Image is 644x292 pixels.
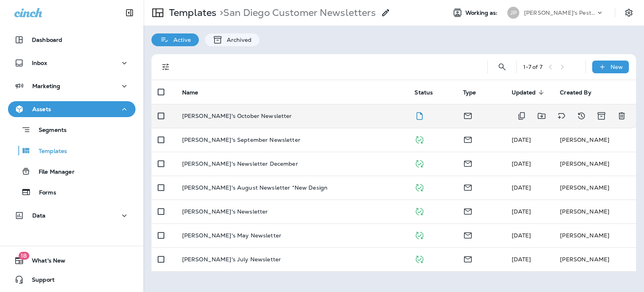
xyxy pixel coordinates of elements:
button: Dashboard [8,32,135,48]
span: Email [463,112,473,119]
span: Created By [560,89,591,96]
p: [PERSON_NAME]'s May Newsletter [182,232,281,239]
p: New [611,64,623,70]
span: Email [463,231,473,238]
span: Shannon Davis [512,232,531,239]
p: San Diego Customer Newsletters [216,7,376,19]
span: 18 [18,252,29,260]
button: Marketing [8,78,135,94]
button: Data [8,208,135,223]
p: Data [32,212,46,219]
div: JP [507,7,519,19]
button: 18What's New [8,253,135,268]
span: Shannon Davis [512,184,531,191]
span: J-P Scoville [512,208,531,215]
span: Support [24,276,55,286]
span: What's New [24,257,65,267]
span: Published [414,207,424,214]
span: Name [182,89,209,96]
span: Email [463,159,473,167]
span: Email [463,183,473,190]
p: File Manager [31,169,75,176]
span: Published [414,159,424,167]
p: [PERSON_NAME]'s September Newsletter [182,137,300,143]
span: Shannon Davis [512,256,531,263]
button: Add tags [554,108,569,124]
button: Filters [158,59,174,75]
span: Type [463,89,487,96]
p: Templates [166,7,216,19]
p: Templates [31,148,67,155]
button: Settings [622,6,636,20]
button: Collapse Sidebar [118,5,141,21]
button: File Manager [8,163,135,180]
span: Published [414,135,424,143]
button: Duplicate [514,108,530,124]
p: Dashboard [32,37,62,43]
p: [PERSON_NAME]'s Newsletter [182,208,268,215]
button: Support [8,272,135,288]
button: Search Templates [494,59,510,75]
p: Marketing [32,83,60,89]
span: Email [463,255,473,262]
td: [PERSON_NAME] [554,200,636,223]
span: Status [414,89,433,96]
button: Assets [8,101,135,117]
span: Published [414,183,424,190]
span: Email [463,135,473,143]
button: Archive [593,108,610,124]
p: Assets [32,106,51,112]
p: [PERSON_NAME]'s August Newsletter *New Design [182,184,328,191]
p: [PERSON_NAME]'s Pest Control - [GEOGRAPHIC_DATA] [524,10,596,16]
span: Email [463,207,473,214]
p: Archived [223,37,251,43]
button: Inbox [8,55,135,71]
td: [PERSON_NAME] [554,247,636,271]
p: Active [169,37,191,43]
button: Forms [8,184,135,200]
span: Created By [560,89,601,96]
span: Published [414,231,424,238]
div: 1 - 7 of 7 [523,64,542,70]
span: Type [463,89,476,96]
span: Name [182,89,198,96]
span: Status [414,89,443,96]
span: Published [414,255,424,262]
button: Templates [8,142,135,159]
p: [PERSON_NAME]'s October Newsletter [182,113,292,119]
button: Segments [8,121,135,138]
td: [PERSON_NAME] [554,128,636,152]
span: Updated [512,89,546,96]
span: Updated [512,89,536,96]
p: Segments [31,127,67,135]
button: Delete [614,108,630,124]
span: Shannon Davis [512,136,531,143]
button: Move to folder [534,108,550,124]
td: [PERSON_NAME] [554,152,636,176]
span: Shannon Davis [512,160,531,167]
p: Forms [31,189,56,197]
span: Working as: [465,10,499,16]
button: View Changelog [573,108,589,124]
td: [PERSON_NAME] [554,176,636,200]
p: [PERSON_NAME]'s Newsletter December [182,161,298,167]
p: Inbox [32,60,47,66]
td: [PERSON_NAME] [554,223,636,247]
span: Draft [414,112,424,119]
p: [PERSON_NAME]'s July Newsletter [182,256,281,263]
